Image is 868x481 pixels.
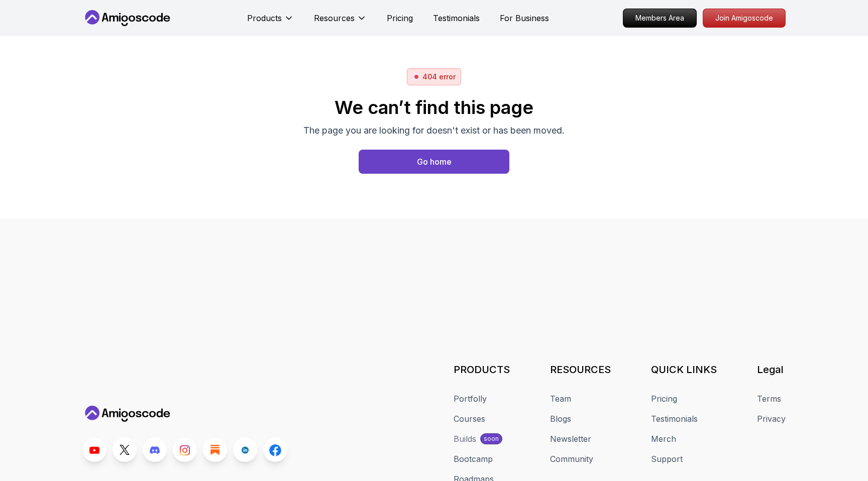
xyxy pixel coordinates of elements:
button: Resources [314,12,367,32]
a: Portfolly [454,393,487,405]
button: Products [247,12,294,32]
a: Instagram link [173,438,197,462]
h3: PRODUCTS [454,363,510,377]
a: Blogs [550,413,571,425]
h2: We can’t find this page [303,97,565,117]
a: Pricing [387,12,413,24]
button: Go home [359,150,509,174]
a: Members Area [623,9,697,28]
a: Pricing [651,393,677,405]
a: Terms [757,393,781,405]
a: Testimonials [651,413,698,425]
p: Join Amigoscode [703,9,785,27]
a: For Business [500,12,549,24]
a: Blog link [203,438,227,462]
p: The page you are looking for doesn't exist or has been moved. [303,124,565,138]
a: Privacy [757,413,786,425]
a: Team [550,393,571,405]
a: LinkedIn link [233,438,257,462]
a: Discord link [143,438,167,462]
a: Courses [454,413,485,425]
a: Merch [651,433,676,445]
div: Builds [454,433,476,445]
a: Join Amigoscode [703,9,786,28]
p: Members Area [623,9,696,27]
h3: Legal [757,363,786,377]
h3: RESOURCES [550,363,611,377]
p: 404 error [422,72,456,82]
div: Go home [417,156,452,168]
a: Twitter link [113,438,137,462]
h3: QUICK LINKS [651,363,717,377]
a: Home page [359,150,509,174]
a: Youtube link [82,438,106,462]
p: soon [484,435,499,443]
a: Community [550,453,593,465]
p: Products [247,12,282,24]
a: Facebook link [263,438,287,462]
a: Bootcamp [454,453,493,465]
p: Resources [314,12,355,24]
a: Newsletter [550,433,591,445]
a: Support [651,453,683,465]
a: Testimonials [433,12,480,24]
